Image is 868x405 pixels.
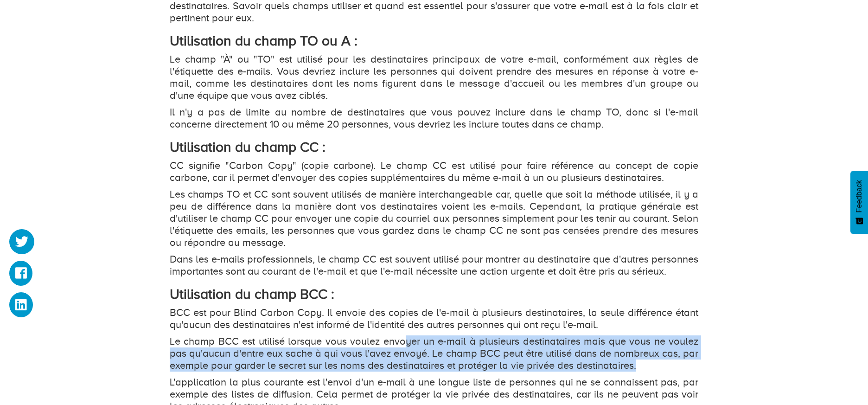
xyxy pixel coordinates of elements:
[850,171,868,234] button: Feedback - Afficher l’enquête
[170,53,698,102] p: Le champ "À" ou "TO" est utilisé pour les destinataires principaux de votre e-mail, conformément ...
[170,253,698,277] p: Dans les e-mails professionnels, le champ CC est souvent utilisé pour montrer au destinataire que...
[170,307,698,331] p: BCC est pour Blind Carbon Copy. Il envoie des copies de l'e-mail à plusieurs destinataires, la se...
[170,286,334,302] strong: Utilisation du champ BCC :
[170,188,698,249] p: Les champs TO et CC sont souvent utilisés de manière interchangeable car, quelle que soit la méth...
[170,139,325,155] strong: Utilisation du champ CC :
[170,106,698,130] p: Il n'y a pas de limite au nombre de destinataires que vous pouvez inclure dans le champ TO, donc ...
[170,335,698,372] p: Le champ BCC est utilisé lorsque vous voulez envoyer un e-mail à plusieurs destinataires mais que...
[855,180,863,212] span: Feedback
[170,160,698,184] p: CC signifie "Carbon Copy" (copie carbone). Le champ CC est utilisé pour faire référence au concep...
[170,33,357,49] strong: Utilisation du champ TO ou A :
